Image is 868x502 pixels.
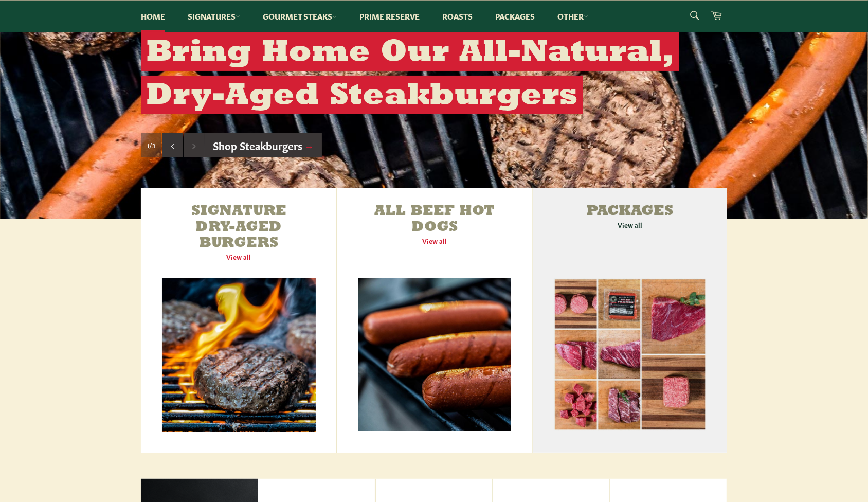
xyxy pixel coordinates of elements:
span: 1/3 [147,141,155,150]
a: Prime Reserve [349,1,430,32]
a: Other [547,1,599,32]
a: Signatures [177,1,250,32]
h2: Bring Home Our All-Natural, Dry-Aged Steakburgers [141,32,679,114]
a: All Beef Hot Dogs View all All Beef Hot Dogs [337,188,532,453]
button: Previous slide [162,133,183,158]
a: Gourmet Steaks [252,1,347,32]
a: Packages View all Packages [533,188,727,453]
a: Home [131,1,175,32]
button: Next slide [184,133,205,158]
a: Shop Steakburgers [205,133,322,158]
div: Slide 1, current [141,133,161,158]
a: Signature Dry-Aged Burgers View all Signature Dry-Aged Burgers [141,188,336,453]
a: Packages [485,1,545,32]
span: → [304,138,314,152]
a: Roasts [432,1,483,32]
